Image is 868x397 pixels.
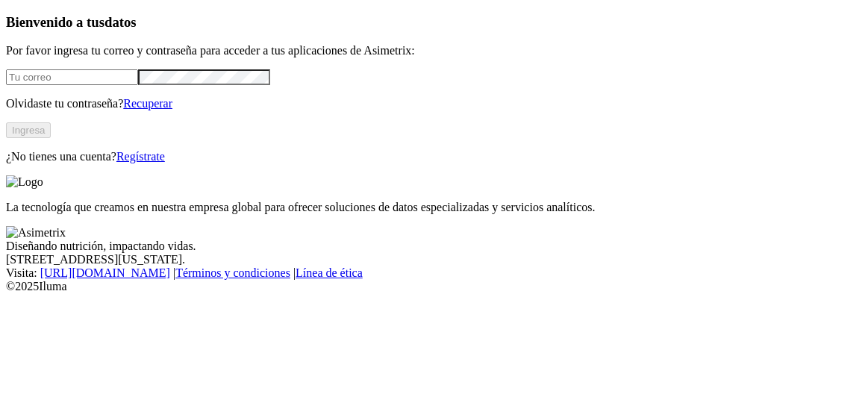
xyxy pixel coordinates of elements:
[6,175,43,189] img: Logo
[6,280,862,293] div: © 2025 Iluma
[6,150,862,163] p: ¿No tienes una cuenta?
[6,240,862,253] div: Diseñando nutrición, impactando vidas.
[6,201,862,214] p: La tecnología que creamos en nuestra empresa global para ofrecer soluciones de datos especializad...
[6,253,862,266] div: [STREET_ADDRESS][US_STATE].
[123,97,172,110] a: Recuperar
[116,150,165,163] a: Regístrate
[296,266,363,279] a: Línea de ética
[40,266,170,279] a: [URL][DOMAIN_NAME]
[6,14,862,31] h3: Bienvenido a tus
[6,69,138,85] input: Tu correo
[6,266,862,280] div: Visita : | |
[6,226,66,240] img: Asimetrix
[6,97,862,110] p: Olvidaste tu contraseña?
[6,44,862,57] p: Por favor ingresa tu correo y contraseña para acceder a tus aplicaciones de Asimetrix:
[175,266,290,279] a: Términos y condiciones
[6,122,51,138] button: Ingresa
[104,14,137,30] span: datos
